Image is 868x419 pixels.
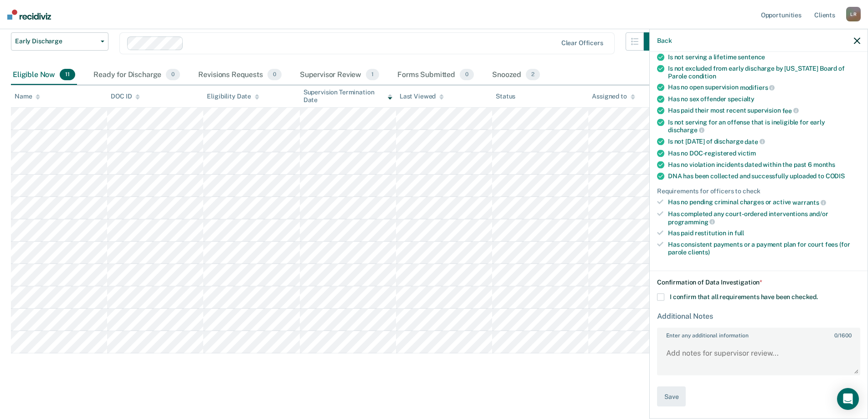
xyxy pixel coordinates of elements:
div: Is not excluded from early discharge by [US_STATE] Board of Parole [668,64,860,80]
span: 0 [267,69,282,81]
div: Has no pending criminal charges or active [668,198,860,207]
div: Ready for Discharge [92,65,182,85]
div: Has no open supervision [668,83,860,92]
span: date [745,138,765,145]
div: Is not serving a lifetime [668,53,860,61]
div: L R [846,7,861,21]
div: Has paid restitution in [668,229,860,237]
span: I confirm that all requirements have been checked. [670,293,818,300]
span: 0 [834,332,837,338]
div: Open Intercom Messenger [837,388,859,410]
div: Forms Submitted [395,65,476,85]
div: Eligibility Date [207,93,259,100]
div: Last Viewed [400,93,444,100]
div: Has consistent payments or a payment plan for court fees (for parole [668,241,860,256]
span: programming [668,218,715,225]
span: fee [782,107,799,114]
div: Supervision Termination Date [303,88,392,104]
label: Enter any additional information [658,328,859,338]
span: specialty [728,95,755,103]
span: / 1600 [834,332,851,338]
div: Confirmation of Data Investigation [657,278,860,286]
span: 0 [166,69,180,81]
div: DOC ID [111,93,140,100]
span: 2 [526,69,540,81]
div: Name [15,93,40,100]
div: Revisions Requests [196,65,283,85]
span: months [813,160,835,168]
span: Early Discharge [15,37,97,45]
div: Has no sex offender [668,95,860,103]
div: Has no DOC-registered [668,149,860,157]
span: sentence [738,53,765,60]
img: Recidiviz [7,10,51,20]
div: Clear officers [561,39,603,47]
span: victim [738,149,756,156]
div: Is not [DATE] of discharge [668,138,860,146]
span: 11 [60,69,75,81]
span: modifiers [740,84,775,91]
span: clients) [688,248,710,256]
span: condition [688,72,716,79]
div: Has no violation incidents dated within the past 6 [668,160,860,168]
div: Assigned to [592,93,635,100]
span: full [734,229,744,237]
span: 0 [460,69,474,81]
span: CODIS [826,172,845,179]
div: Status [496,93,515,100]
div: Has completed any court-ordered interventions and/or [668,210,860,226]
div: Snoozed [490,65,542,85]
div: Requirements for officers to check [657,187,860,195]
button: Save [657,386,686,407]
span: 1 [366,69,379,81]
div: Additional Notes [657,311,860,320]
div: Is not serving for an offense that is ineligible for early [668,118,860,134]
span: discharge [668,126,704,134]
div: Supervisor Review [298,65,381,85]
div: Eligible Now [11,65,77,85]
button: Back [657,36,672,44]
span: warrants [792,199,826,206]
div: DNA has been collected and successfully uploaded to [668,172,860,180]
div: Has paid their most recent supervision [668,107,860,115]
